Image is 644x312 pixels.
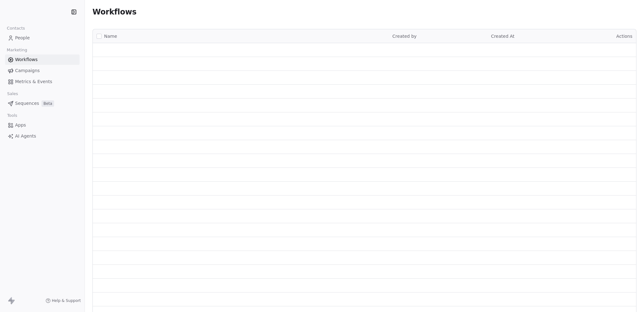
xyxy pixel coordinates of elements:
[46,298,81,303] a: Help & Support
[392,34,417,39] span: Created by
[5,54,80,65] a: Workflows
[616,34,632,39] span: Actions
[104,33,117,40] span: Name
[42,100,54,107] span: Beta
[5,98,80,109] a: SequencesBeta
[5,65,80,76] a: Campaigns
[15,78,52,85] span: Metrics & Events
[15,67,40,74] span: Campaigns
[92,8,136,16] span: Workflows
[15,56,38,63] span: Workflows
[52,298,81,303] span: Help & Support
[4,111,20,120] span: Tools
[4,89,21,99] span: Sales
[5,120,80,130] a: Apps
[491,34,514,39] span: Created At
[4,45,30,55] span: Marketing
[5,77,80,87] a: Metrics & Events
[15,100,39,107] span: Sequences
[5,131,80,141] a: AI Agents
[15,122,26,128] span: Apps
[15,35,30,41] span: People
[4,24,28,33] span: Contacts
[15,133,36,139] span: AI Agents
[5,33,80,43] a: People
